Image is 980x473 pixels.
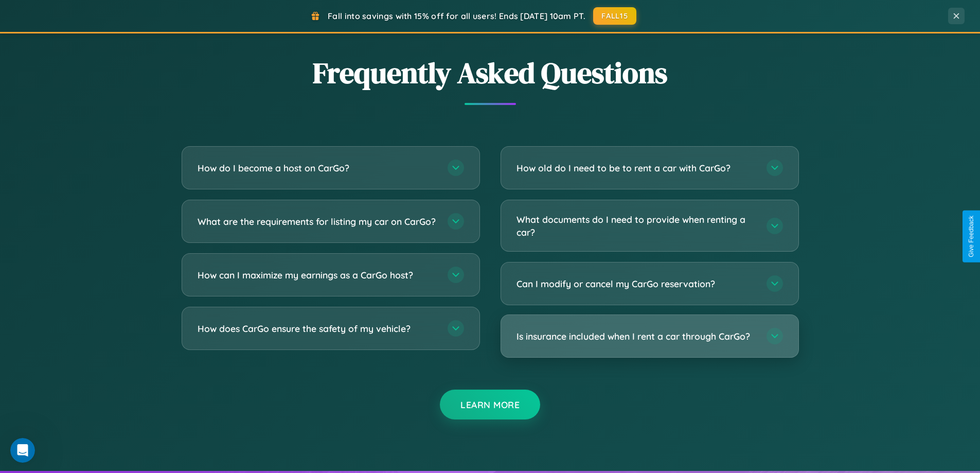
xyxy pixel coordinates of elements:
[182,53,799,93] h2: Frequently Asked Questions
[516,162,756,174] h3: How old do I need to be to rent a car with CarGo?
[198,162,437,174] h3: How do I become a host on CarGo?
[968,216,975,257] div: Give Feedback
[198,269,437,282] h3: How can I maximize my earnings as a CarGo host?
[593,7,636,25] button: FALL15
[516,213,756,238] h3: What documents do I need to provide when renting a car?
[516,277,756,290] h3: Can I modify or cancel my CarGo reservation?
[516,330,756,343] h3: Is insurance included when I rent a car through CarGo?
[198,215,437,228] h3: What are the requirements for listing my car on CarGo?
[440,390,540,419] button: Learn More
[328,11,585,21] span: Fall into savings with 15% off for all users! Ends [DATE] 10am PT.
[10,438,35,463] iframe: Intercom live chat
[198,322,437,335] h3: How does CarGo ensure the safety of my vehicle?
